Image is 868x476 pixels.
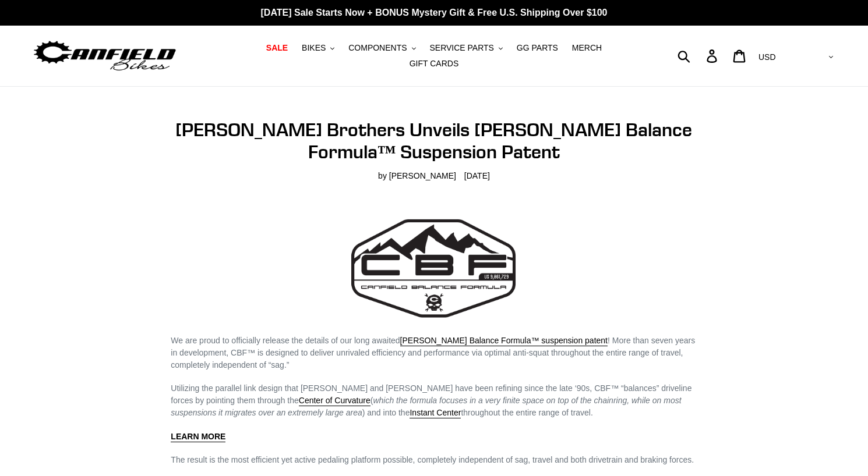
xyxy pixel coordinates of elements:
[517,43,558,53] span: GG PARTS
[348,214,519,324] img: CBF-Logo.png
[511,40,564,56] a: GG PARTS
[260,40,294,56] a: SALE
[429,43,493,53] span: SERVICE PARTS
[410,408,461,418] a: Instant Center
[302,43,326,53] span: BIKES
[171,454,697,466] p: The result is the most efficient yet active pedaling platform possible, completely independent of...
[171,335,697,371] p: We are proud to officially release the details of our long awaited ! More than seven years in dev...
[171,432,225,442] a: LEARN MORE
[171,396,681,417] em: which the formula focuses in a very finite space on top of the chainring, while on most suspensio...
[296,40,340,56] button: BIKES
[348,43,407,53] span: COMPONENTS
[572,43,602,53] span: MERCH
[566,40,608,56] a: MERCH
[464,171,490,180] time: [DATE]
[171,119,697,164] h1: [PERSON_NAME] Brothers Unveils [PERSON_NAME] Balance Formula™ Suspension Patent
[299,396,371,406] a: Center of Curvature
[266,43,288,53] span: SALE
[400,336,608,346] a: [PERSON_NAME] Balance Formula™ suspension patent
[32,38,178,74] img: Canfield Bikes
[410,59,459,69] span: GIFT CARDS
[343,40,421,56] button: COMPONENTS
[171,382,697,419] p: Utilizing the parallel link design that [PERSON_NAME] and [PERSON_NAME] have been refining since ...
[424,40,508,56] button: SERVICE PARTS
[684,43,714,69] input: Search
[404,56,465,72] a: GIFT CARDS
[378,170,456,182] span: by [PERSON_NAME]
